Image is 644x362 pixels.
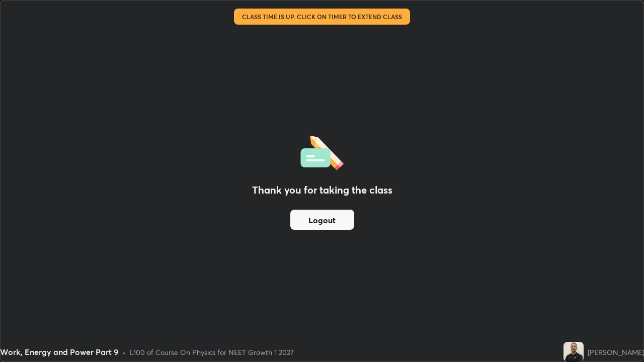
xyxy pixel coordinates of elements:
div: [PERSON_NAME] [588,347,644,357]
img: 8c1fde6419384cb7889f551dfce9ab8f.jpg [563,342,584,362]
h2: Thank you for taking the class [252,183,392,198]
img: offlineFeedback.1438e8b3.svg [300,132,344,170]
div: • [122,347,126,357]
div: L100 of Course On Physics for NEET Growth 1 2027 [130,347,294,357]
button: Logout [290,210,354,230]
